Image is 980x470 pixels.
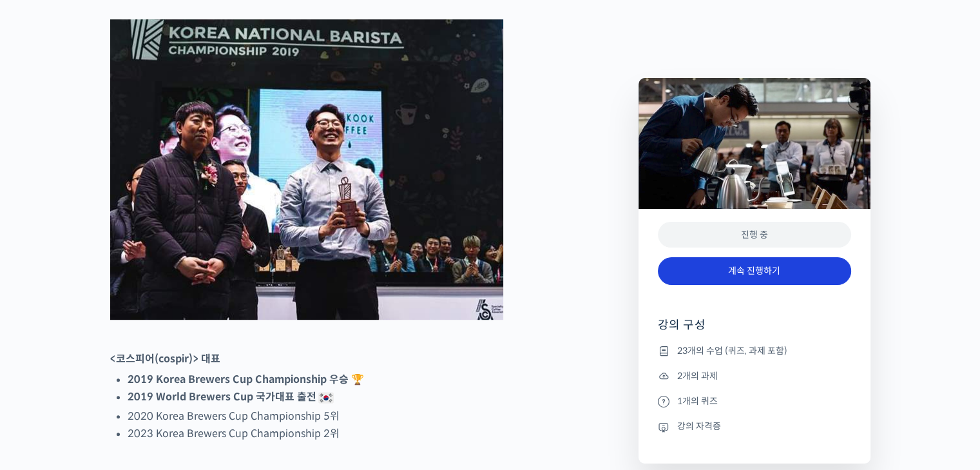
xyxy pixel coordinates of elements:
span: 홈 [41,382,48,393]
a: 홈 [4,363,85,395]
strong: 2019 Korea Brewers Cup Championship 우승 🏆 [128,373,364,386]
span: 대화 [118,383,133,393]
div: 진행 중 [658,222,851,248]
li: 2023 Korea Brewers Cup Championship 2위 [128,425,570,442]
img: 🇰🇷 [318,390,334,406]
a: 설정 [166,363,247,395]
li: 강의 자격증 [658,419,851,435]
a: 대화 [85,363,166,395]
li: 2개의 과제 [658,368,851,384]
li: 2020 Korea Brewers Cup Championship 5위 [128,407,570,425]
a: 계속 진행하기 [658,257,851,285]
span: 설정 [199,382,215,393]
li: 1개의 퀴즈 [658,393,851,409]
strong: <코스피어(cospir)> 대표 [110,352,220,366]
li: 23개의 수업 (퀴즈, 과제 포함) [658,343,851,358]
h4: 강의 구성 [658,317,851,343]
strong: 2019 World Brewers Cup 국가대표 출전 [128,390,336,404]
